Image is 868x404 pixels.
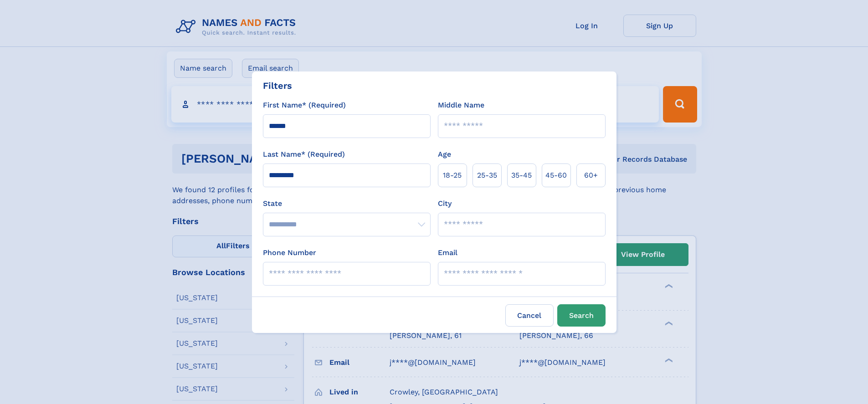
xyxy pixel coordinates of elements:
[557,304,606,327] button: Search
[505,304,554,327] label: Cancel
[511,170,532,181] span: 35‑45
[477,170,497,181] span: 25‑35
[263,79,292,92] div: Filters
[545,170,567,181] span: 45‑60
[263,198,431,209] label: State
[438,149,451,160] label: Age
[584,170,598,181] span: 60+
[263,247,316,258] label: Phone Number
[438,198,452,209] label: City
[438,247,457,258] label: Email
[438,100,484,111] label: Middle Name
[263,149,345,160] label: Last Name* (Required)
[443,170,462,181] span: 18‑25
[263,100,346,111] label: First Name* (Required)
